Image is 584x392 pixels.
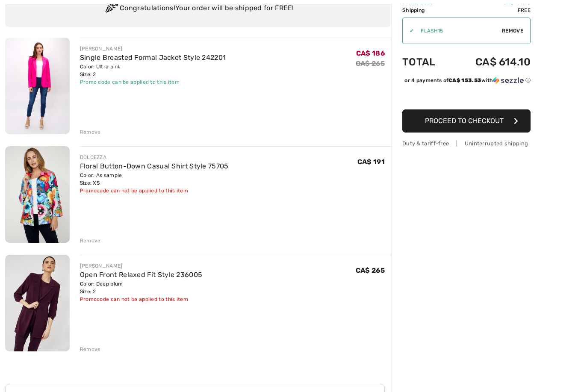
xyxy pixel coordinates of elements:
div: Color: Deep plum Size: 2 [80,280,203,296]
span: CA$ 153.53 [448,78,481,84]
span: Proceed to Checkout [425,117,504,125]
span: Remove [502,27,523,35]
div: Color: As sample Size: XS [80,172,229,187]
div: [PERSON_NAME] [80,262,203,270]
td: Total [402,48,451,77]
div: or 4 payments of with [404,77,531,85]
img: Open Front Relaxed Fit Style 236005 [5,255,70,352]
div: Promocode can not be applied to this item [80,187,229,195]
div: Congratulations! Your order will be shipped for FREE! [15,0,381,18]
div: DOLCEZZA [80,154,229,162]
span: CA$ 186 [356,50,385,58]
input: Promo code [414,18,502,44]
div: Remove [80,129,101,136]
div: Color: Ultra pink Size: 2 [80,63,226,79]
a: Floral Button-Down Casual Shirt Style 75705 [80,162,229,171]
span: CA$ 191 [357,158,385,166]
div: Duty & tariff-free | Uninterrupted shipping [402,140,531,148]
span: CA$ 265 [356,267,385,275]
img: Floral Button-Down Casual Shirt Style 75705 [5,147,70,243]
s: CA$ 265 [356,60,385,68]
div: [PERSON_NAME] [80,45,226,53]
td: Shipping [402,7,451,15]
div: or 4 payments ofCA$ 153.53withSezzle Click to learn more about Sezzle [402,77,531,88]
img: Single Breasted Formal Jacket Style 242201 [5,38,70,135]
td: CA$ 614.10 [451,48,531,77]
img: Congratulation2.svg [103,0,120,18]
div: ✔ [403,27,414,35]
img: Sezzle [493,77,524,85]
div: Remove [80,237,101,245]
a: Open Front Relaxed Fit Style 236005 [80,271,203,279]
div: Promo code can be applied to this item [80,79,226,86]
div: Remove [80,346,101,354]
iframe: PayPal-paypal [402,88,531,107]
div: Promocode can not be applied to this item [80,296,203,304]
button: Proceed to Checkout [402,110,531,133]
a: Single Breasted Formal Jacket Style 242201 [80,54,226,62]
td: Free [451,7,531,15]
